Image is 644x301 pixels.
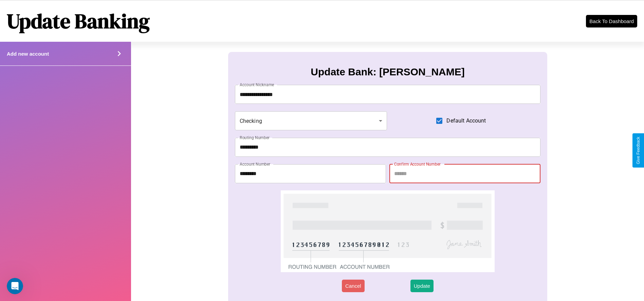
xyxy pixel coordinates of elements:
button: Back To Dashboard [586,15,637,27]
label: Confirm Account Number [394,161,441,167]
img: check [281,190,495,272]
div: Give Feedback [636,137,641,164]
button: Cancel [342,280,365,292]
span: Default Account [446,117,486,125]
h3: Update Bank: [PERSON_NAME] [311,66,464,78]
label: Account Nickname [240,82,274,88]
label: Account Number [240,161,270,167]
h4: Add new account [7,51,49,57]
label: Routing Number [240,135,270,140]
button: Update [410,280,434,292]
h1: Update Banking [7,7,150,35]
div: Checking [235,111,387,130]
iframe: Intercom live chat [7,278,23,294]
